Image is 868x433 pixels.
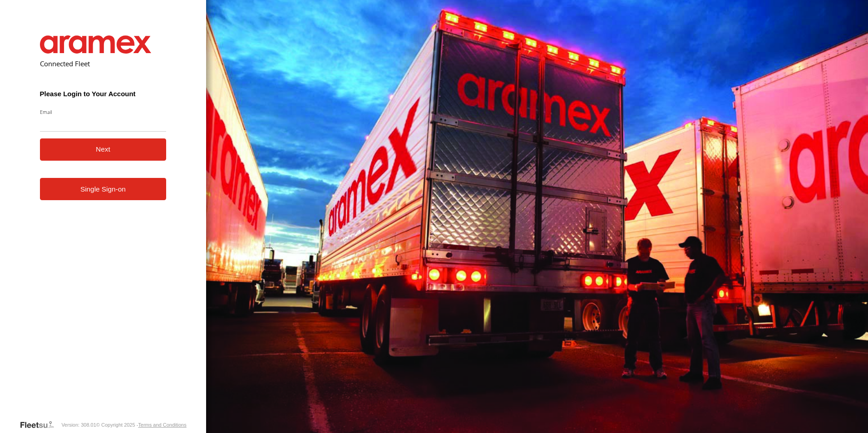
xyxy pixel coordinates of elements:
[96,422,187,428] div: © Copyright 2025 -
[40,138,167,161] button: Next
[40,59,167,68] h2: Connected Fleet
[20,420,61,429] a: Visit our Website
[40,178,167,200] a: Single Sign-on
[40,90,167,98] h3: Please Login to Your Account
[138,422,186,428] a: Terms and Conditions
[40,108,167,115] label: Email
[61,422,96,428] div: Version: 308.01
[40,35,152,54] img: Aramex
